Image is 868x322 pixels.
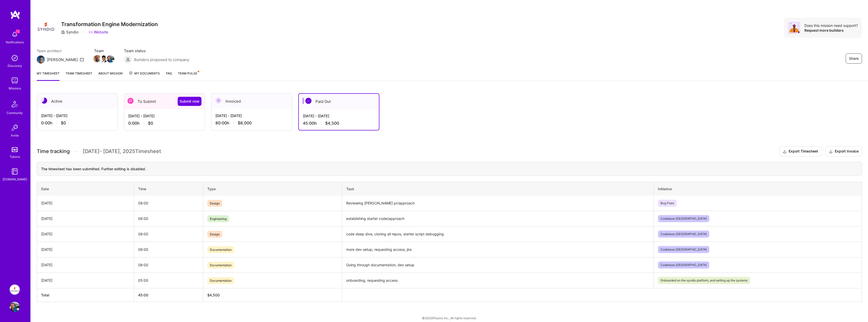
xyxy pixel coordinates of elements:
[134,211,203,226] td: 08:00
[94,48,114,53] span: Team
[238,120,252,126] span: $8,000
[10,123,20,133] img: Invite
[658,277,750,284] span: Onboarded on the syndio platform, and setting up the systems
[98,71,123,81] a: About Mission
[134,182,203,196] th: Time
[37,55,45,64] img: Team Architect
[128,121,201,126] div: 0:00 h
[134,196,203,211] td: 08:00
[41,278,130,283] div: [DATE]
[203,288,342,302] th: $4,500
[134,288,203,302] th: 45:00
[10,285,20,295] img: Syndio: Transformation Engine Modernization
[783,149,787,154] i: icon Download
[203,182,342,196] th: Type
[207,246,234,253] span: Documentation
[8,302,21,312] a: User Avatar
[107,55,114,63] img: Team Member Avatar
[178,71,197,75] span: Team Pulse
[8,63,22,68] div: Discovery
[779,146,821,157] button: Export Timesheet
[658,261,709,269] span: Codebase [GEOGRAPHIC_DATA]
[804,28,858,33] div: Request more builders
[10,302,20,312] img: User Avatar
[134,57,189,62] span: Builders proposed to company
[303,121,375,126] div: 45:00 h
[37,182,134,196] th: Date
[134,257,203,273] td: 08:00
[658,215,709,222] span: Codebase [GEOGRAPHIC_DATA]
[89,29,108,35] a: Website
[9,98,21,110] img: Community
[37,18,55,36] img: Company Logo
[8,285,21,295] a: Syndio: Transformation Engine Modernization
[61,30,65,34] i: icon CompanyGray
[166,71,172,81] a: FAQ
[654,182,862,196] th: Initiative
[124,48,189,53] span: Team status
[47,57,78,62] div: [PERSON_NAME]
[215,120,288,126] div: 80:00 h
[303,113,375,119] div: [DATE] - [DATE]
[107,54,114,63] a: Team Member Avatar
[658,200,677,207] span: Bug Fixes
[342,242,654,257] td: more dev setup, requesting access, jira
[10,53,20,63] img: discovery
[83,148,161,155] span: [DATE] - [DATE] , 2025 Timesheet
[804,23,858,28] div: Does this mission need support?
[41,262,130,268] div: [DATE]
[299,94,379,109] div: Paid Out
[788,22,800,34] img: Avatar
[342,211,654,226] td: establishing starter code/approach
[41,200,130,206] div: [DATE]
[6,40,24,45] div: Notifications
[66,71,92,81] a: Team timesheet
[215,113,288,118] div: [DATE] - [DATE]
[342,196,654,211] td: Reviewing [PERSON_NAME] pr/approach
[94,54,101,63] a: Team Member Avatar
[127,98,134,104] img: To Submit
[134,242,203,257] td: 08:00
[325,121,339,126] span: $4,500
[100,55,108,63] img: Team Member Avatar
[94,55,101,63] img: Team Member Avatar
[41,120,114,126] div: 0:00 h
[10,166,20,177] img: guide book
[215,98,221,104] img: Invoiced
[305,98,311,104] img: Paid Out
[9,86,21,91] div: Missions
[178,97,201,106] button: Submit now
[342,226,654,242] td: code deep dive, cloning all repos, starter script debugging
[16,29,20,33] span: 12
[129,71,160,81] a: My Documents
[10,154,20,159] div: Tokens
[148,121,153,126] span: $0
[37,162,862,176] div: The timesheet has been submitted. Further editing is disabled.
[10,75,20,86] img: teamwork
[207,215,229,222] span: Engineering
[61,21,158,27] h3: Transformation Engine Modernization
[207,200,222,207] span: Design
[211,93,292,109] div: Invoiced
[80,58,84,62] i: icon Mail
[207,231,222,238] span: Design
[207,262,234,269] span: Documentation
[41,216,130,221] div: [DATE]
[11,133,19,138] div: Invite
[37,288,134,302] th: Total
[129,71,160,76] span: My Documents
[61,29,79,35] div: Syndio
[41,247,130,252] div: [DATE]
[37,93,118,109] div: Active
[41,113,114,118] div: [DATE] - [DATE]
[37,71,60,81] a: My timesheet
[12,147,18,152] img: tokens
[207,277,234,284] span: Documentation
[658,246,709,253] span: Codebase [GEOGRAPHIC_DATA]
[849,56,859,61] span: Share
[37,148,70,155] span: Time tracking
[829,149,833,154] i: icon Download
[134,226,203,242] td: 08:00
[10,29,20,40] img: bell
[342,182,654,196] th: Task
